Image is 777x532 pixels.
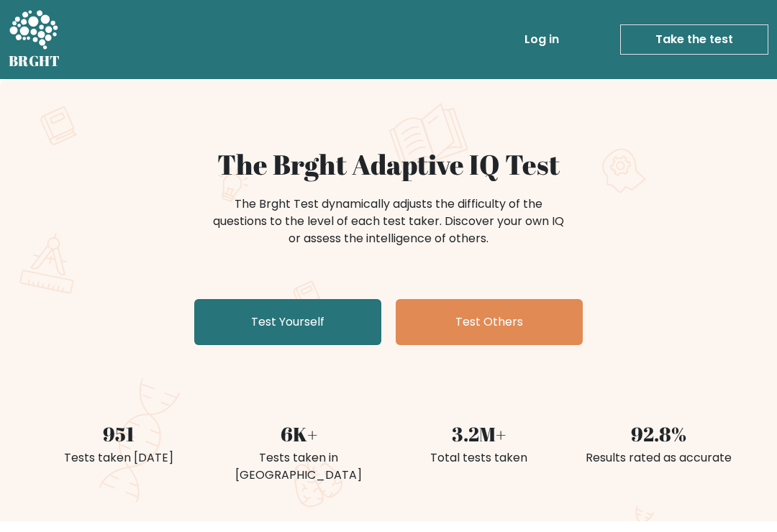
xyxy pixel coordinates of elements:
[217,420,380,449] div: 6K+
[9,6,60,73] a: BRGHT
[9,52,60,70] h5: BRGHT
[577,420,740,449] div: 92.8%
[397,449,560,467] div: Total tests taken
[37,449,200,467] div: Tests taken [DATE]
[37,420,200,449] div: 951
[209,196,568,247] div: The Brght Test dynamically adjusts the difficulty of the questions to the level of each test take...
[577,449,740,467] div: Results rated as accurate
[37,148,740,181] h1: The Brght Adaptive IQ Test
[519,25,565,54] a: Log in
[620,24,768,55] a: Take the test
[194,299,381,345] a: Test Yourself
[396,299,583,345] a: Test Others
[217,449,380,484] div: Tests taken in [GEOGRAPHIC_DATA]
[397,420,560,449] div: 3.2M+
